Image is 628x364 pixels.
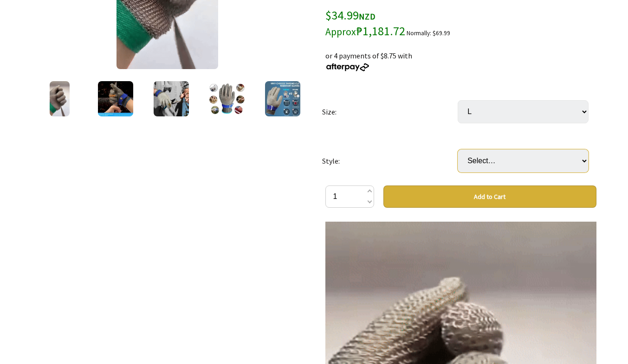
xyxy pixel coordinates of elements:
img: Cut Resistant Glove-Stainless Steel Wire Metal Mesh Butcher Safety Work Glove for Meat Cutting, F... [50,81,70,116]
td: Style: [322,136,458,185]
td: Size: [322,87,458,136]
small: Approx [325,26,356,38]
img: Afterpay [325,63,370,71]
img: Cut Resistant Glove-Stainless Steel Wire Metal Mesh Butcher Safety Work Glove for Meat Cutting, F... [265,81,300,116]
img: Cut Resistant Glove-Stainless Steel Wire Metal Mesh Butcher Safety Work Glove for Meat Cutting, F... [209,81,245,116]
button: Add to Cart [383,185,596,208]
img: Cut Resistant Glove-Stainless Steel Wire Metal Mesh Butcher Safety Work Glove for Meat Cutting, F... [154,81,189,116]
img: Cut Resistant Glove-Stainless Steel Wire Metal Mesh Butcher Safety Work Glove for Meat Cutting, F... [98,81,133,116]
span: NZD [359,11,376,22]
span: $34.99 ₱1,181.72 [325,7,405,38]
small: Normally: $69.99 [407,29,450,37]
div: or 4 payments of $8.75 with [325,39,596,72]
